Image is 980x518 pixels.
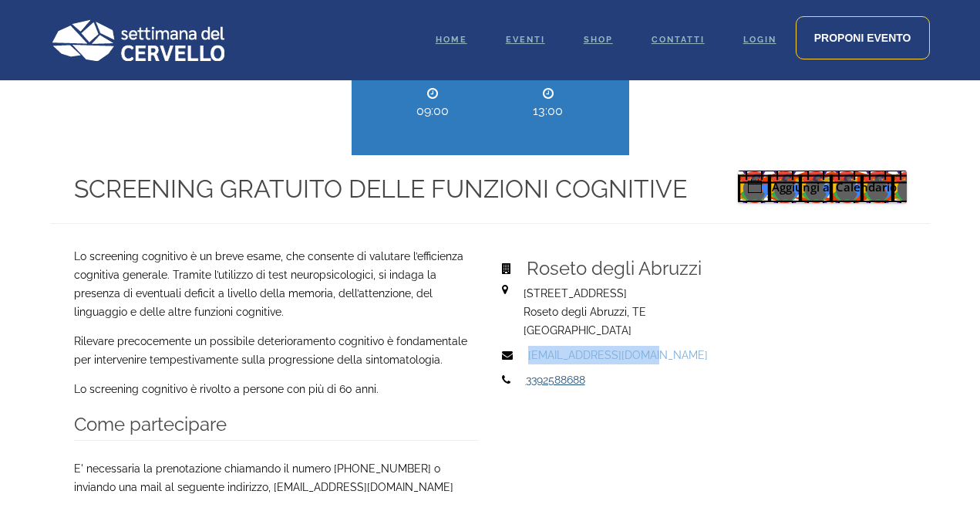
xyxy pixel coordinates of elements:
[814,32,911,44] span: Proponi evento
[652,35,705,45] span: Contatti
[74,247,479,321] p: Lo screening cognitivo è un breve esame, che consente di valutare l’efficienza cognitiva generale...
[502,102,594,120] span: 13:00
[74,459,479,496] p: E' necessaria la prenotazione chiamando il numero [PHONE_NUMBER] o inviando una mail al seguente ...
[526,374,585,386] a: 3392588688
[74,380,479,398] p: Lo screening cognitivo è rivolto a persone con più di 60 anni.
[506,35,545,45] span: Eventi
[74,409,479,441] h5: Come partecipare
[436,35,467,45] span: Home
[738,171,907,203] div: Aggiungi al Calendario
[74,332,479,369] p: Rilevare precocemente un possibile deterioramento cognitivo è fondamentale per intervenire tempes...
[74,171,707,208] h4: SCREENING GRATUITO DELLE FUNZIONI COGNITIVE
[528,349,708,361] a: [EMAIL_ADDRESS][DOMAIN_NAME]
[524,284,897,340] p: [STREET_ADDRESS] Roseto degli Abruzzi, TE [GEOGRAPHIC_DATA]
[796,16,930,59] a: Proponi evento
[743,35,776,45] span: Login
[584,35,613,45] span: Shop
[51,19,224,61] img: Logo
[527,253,901,284] h5: Roseto degli Abruzzi
[386,102,479,120] span: 09:00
